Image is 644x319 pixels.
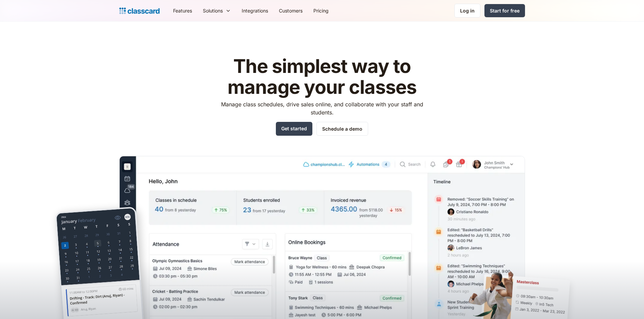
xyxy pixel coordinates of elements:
[316,122,368,136] a: Schedule a demo
[490,7,520,14] div: Start for free
[273,3,308,18] a: Customers
[168,3,197,18] a: Features
[454,4,480,18] a: Log in
[276,122,312,136] a: Get started
[460,7,475,14] div: Log in
[119,6,160,16] a: Logo
[215,100,429,116] p: Manage class schedules, drive sales online, and collaborate with your staff and students.
[197,3,236,18] div: Solutions
[203,7,223,14] div: Solutions
[308,3,334,18] a: Pricing
[236,3,273,18] a: Integrations
[484,4,525,17] a: Start for free
[215,56,429,98] h1: The simplest way to manage your classes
